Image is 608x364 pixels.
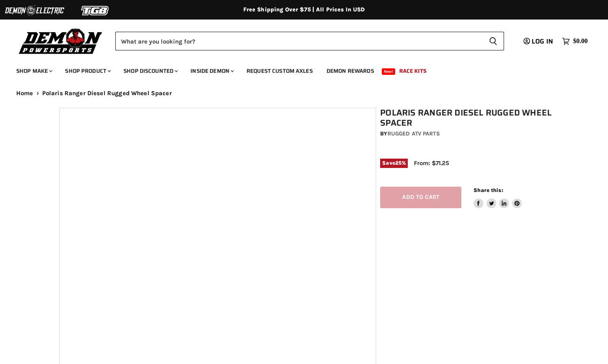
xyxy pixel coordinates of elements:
[240,63,319,79] a: Request Custom Axles
[4,3,65,18] img: Demon Electric Logo 2
[42,90,172,97] span: Polaris Ranger Diesel Rugged Wheel Spacer
[320,63,380,79] a: Demon Rewards
[380,159,408,168] span: Save %
[10,63,57,79] a: Shop Make
[115,32,483,50] input: Search
[65,3,126,18] img: TGB Logo 2
[380,108,553,128] h1: Polaris Ranger Diesel Rugged Wheel Spacer
[115,32,504,50] form: Product
[573,37,588,45] span: $0.00
[532,36,553,46] span: Log in
[380,129,553,138] div: by
[414,159,449,167] span: From: $71.25
[184,63,239,79] a: Inside Demon
[474,187,503,193] span: Share this:
[483,32,504,50] button: Search
[395,160,402,166] span: 25
[387,130,440,137] a: Rugged ATV Parts
[382,68,396,75] span: New!
[393,63,433,79] a: Race Kits
[474,187,522,208] aside: Share this:
[10,59,586,79] ul: Main menu
[520,38,558,45] a: Log in
[117,63,183,79] a: Shop Discounted
[59,63,116,79] a: Shop Product
[16,26,105,55] img: Demon Powersports
[16,90,33,97] a: Home
[558,35,592,47] a: $0.00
